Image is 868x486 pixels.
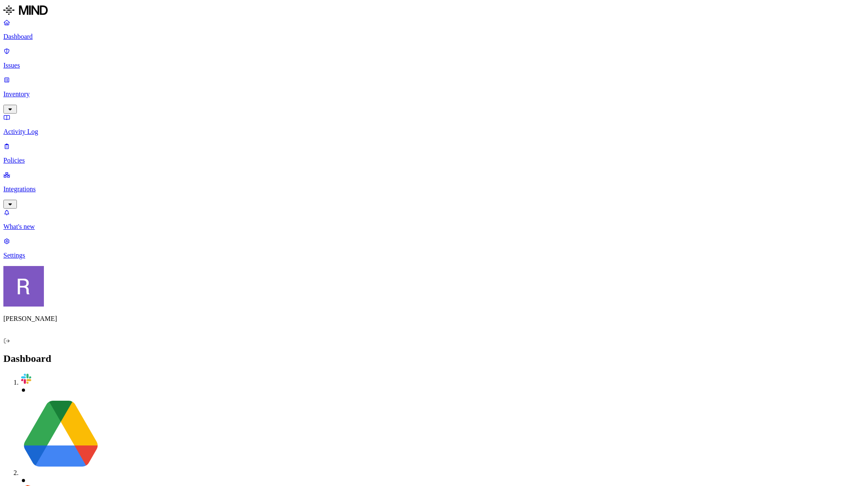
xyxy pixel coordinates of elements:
[3,171,865,207] a: Integrations
[3,76,865,112] a: Inventory
[3,19,865,41] a: Dashboard
[3,47,865,69] a: Issues
[3,209,865,231] a: What's new
[3,157,865,164] p: Policies
[3,3,48,17] img: MIND
[3,128,865,136] p: Activity Log
[3,33,865,41] p: Dashboard
[3,185,865,193] p: Integrations
[3,142,865,164] a: Policies
[3,223,865,231] p: What's new
[3,266,44,307] img: Rich Thompson
[3,90,865,98] p: Inventory
[20,394,101,475] img: google-drive.svg
[3,114,865,136] a: Activity Log
[3,252,865,259] p: Settings
[20,373,32,385] img: slack.svg
[3,353,865,364] h2: Dashboard
[3,62,865,69] p: Issues
[3,3,865,19] a: MIND
[3,237,865,259] a: Settings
